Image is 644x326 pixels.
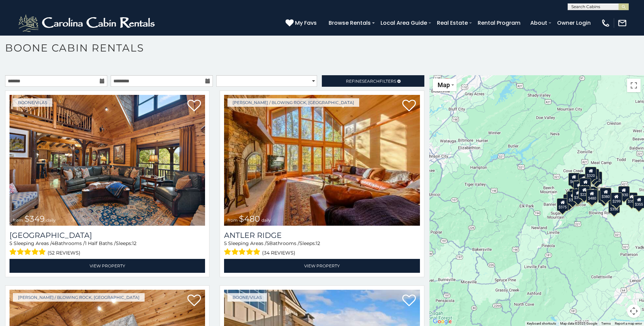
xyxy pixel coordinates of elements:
[431,317,454,326] a: Open this area in Google Maps (opens a new window)
[346,79,396,84] span: Refine Filters
[586,189,597,202] div: $480
[13,218,23,223] span: from
[585,167,596,180] div: $320
[560,322,597,325] span: Map data ©2025 Google
[224,95,420,226] img: Antler Ridge
[10,231,205,240] h3: Diamond Creek Lodge
[608,200,620,213] div: $350
[568,173,580,186] div: $635
[10,231,205,240] a: [GEOGRAPHIC_DATA]
[618,18,627,28] img: mail-regular-white.png
[187,294,201,308] a: Add to favorites
[433,79,457,91] button: Change map style
[615,322,642,325] a: Report a map error
[618,186,630,199] div: $930
[10,95,205,226] a: Diamond Creek Lodge from $349 daily
[377,17,430,29] a: Local Area Guide
[579,178,591,191] div: $210
[224,240,227,246] span: 5
[187,99,201,113] a: Add to favorites
[527,17,551,29] a: About
[10,259,205,273] a: View Property
[431,317,454,326] img: Google
[610,192,622,205] div: $299
[527,321,556,326] button: Keyboard shortcuts
[554,17,594,29] a: Owner Login
[627,79,641,92] button: Toggle fullscreen view
[224,259,420,273] a: View Property
[438,81,450,88] span: Map
[474,17,524,29] a: Rental Program
[286,19,318,27] a: My Favs
[52,240,55,246] span: 4
[13,98,52,107] a: Boone/Vilas
[132,240,136,246] span: 12
[434,17,471,29] a: Real Estate
[46,218,56,223] span: daily
[85,240,116,246] span: 1 Half Baths /
[227,218,238,223] span: from
[224,231,420,240] a: Antler Ridge
[598,190,610,203] div: $695
[322,75,424,87] a: RefineSearchFilters
[557,198,568,211] div: $375
[227,293,267,302] a: Boone/Vilas
[627,304,641,318] button: Map camera controls
[601,322,611,325] a: Terms (opens in new tab)
[262,248,295,257] span: (34 reviews)
[362,79,380,84] span: Search
[402,99,416,113] a: Add to favorites
[10,240,205,257] div: Sleeping Areas / Bathrooms / Sleeps:
[578,174,590,187] div: $565
[295,19,317,27] span: My Favs
[573,181,585,194] div: $410
[586,186,598,199] div: $395
[224,95,420,226] a: Antler Ridge from $480 daily
[316,240,320,246] span: 12
[266,240,269,246] span: 5
[17,13,158,33] img: White-1-2.png
[600,188,611,201] div: $380
[239,214,260,224] span: $480
[325,17,374,29] a: Browse Rentals
[261,218,271,223] span: daily
[572,189,584,202] div: $395
[48,248,80,257] span: (52 reviews)
[13,293,145,302] a: [PERSON_NAME] / Blowing Rock, [GEOGRAPHIC_DATA]
[567,191,578,204] div: $325
[10,95,205,226] img: Diamond Creek Lodge
[24,214,45,224] span: $349
[227,98,359,107] a: [PERSON_NAME] / Blowing Rock, [GEOGRAPHIC_DATA]
[10,240,12,246] span: 5
[224,240,420,257] div: Sleeping Areas / Bathrooms / Sleeps:
[626,192,638,205] div: $355
[402,294,416,308] a: Add to favorites
[601,18,610,28] img: phone-regular-white.png
[578,186,590,199] div: $225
